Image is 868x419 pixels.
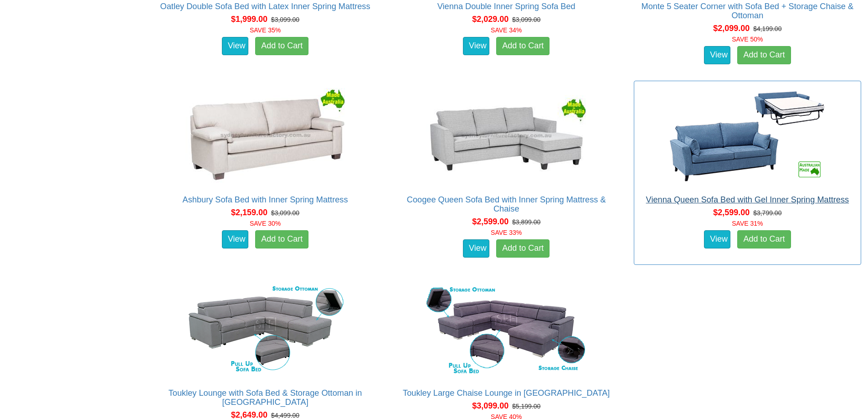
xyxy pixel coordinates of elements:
span: $3,099.00 [472,401,508,410]
a: Toukley Lounge with Sofa Bed & Storage Ottoman in [GEOGRAPHIC_DATA] [169,388,362,407]
a: Ashbury Sofa Bed with Inner Spring Mattress [183,195,348,204]
a: View [704,46,730,64]
font: SAVE 30% [250,220,281,227]
a: Vienna Queen Sofa Bed with Gel Inner Spring Mattress [646,195,849,204]
font: SAVE 31% [732,220,763,227]
a: Add to Cart [255,37,308,55]
del: $4,199.00 [753,25,781,32]
span: $2,599.00 [472,217,508,226]
del: $3,799.00 [753,209,781,217]
img: Ashbury Sofa Bed with Inner Spring Mattress [183,86,347,186]
a: Oatley Double Sofa Bed with Latex Inner Spring Mattress [160,2,370,11]
img: Coogee Queen Sofa Bed with Inner Spring Mattress & Chaise [424,86,588,186]
span: $2,099.00 [713,24,750,33]
a: Monte 5 Seater Corner with Sofa Bed + Storage Chaise & Ottoman [642,2,854,20]
a: Add to Cart [496,239,550,258]
img: Toukley Lounge with Sofa Bed & Storage Ottoman in Fabric [183,279,347,379]
a: View [704,230,730,248]
span: $1,999.00 [231,15,267,24]
img: Toukley Large Chaise Lounge in Fabric [424,279,588,379]
font: SAVE 33% [491,229,522,236]
a: Add to Cart [737,230,791,248]
a: View [222,230,248,248]
del: $3,899.00 [512,218,540,226]
a: Toukley Large Chaise Lounge in [GEOGRAPHIC_DATA] [403,388,610,398]
a: View [222,37,248,55]
del: $3,099.00 [271,16,299,23]
font: SAVE 50% [732,36,763,43]
del: $3,099.00 [271,209,299,217]
a: Add to Cart [496,37,550,55]
del: $4,499.00 [271,412,299,419]
span: $2,599.00 [713,208,750,217]
font: SAVE 35% [250,26,281,34]
img: Vienna Queen Sofa Bed with Gel Inner Spring Mattress [665,86,829,186]
del: $3,099.00 [512,16,540,23]
span: $2,029.00 [472,15,508,24]
a: Add to Cart [255,230,308,248]
a: View [463,37,489,55]
span: $2,159.00 [231,208,267,217]
del: $5,199.00 [512,403,540,410]
a: View [463,239,489,258]
a: Vienna Double Inner Spring Sofa Bed [437,2,575,11]
a: Add to Cart [737,46,791,64]
a: Coogee Queen Sofa Bed with Inner Spring Mattress & Chaise [407,195,606,213]
font: SAVE 34% [491,26,522,34]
